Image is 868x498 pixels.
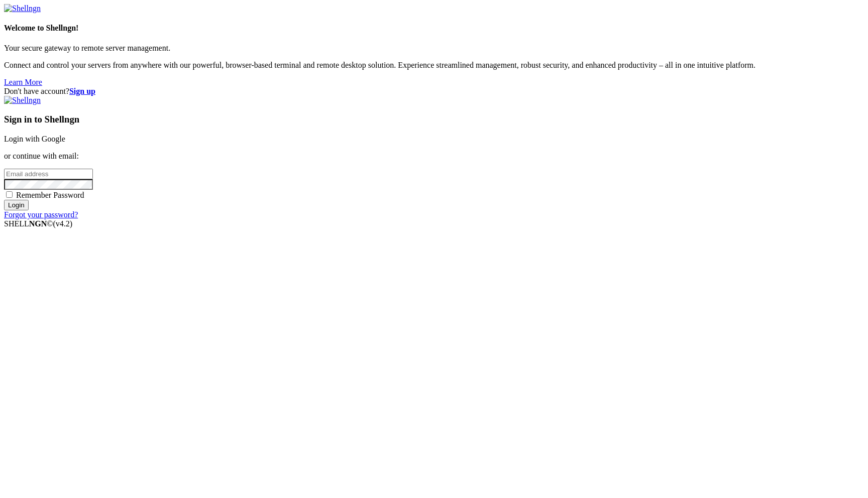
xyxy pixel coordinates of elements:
p: Connect and control your servers from anywhere with our powerful, browser-based terminal and remo... [4,61,864,70]
h4: Welcome to Shellngn! [4,24,864,33]
b: NGN [29,219,47,228]
span: Remember Password [16,191,84,199]
a: Learn More [4,78,42,86]
p: or continue with email: [4,152,864,161]
img: Shellngn [4,4,41,13]
input: Login [4,200,29,210]
p: Your secure gateway to remote server management. [4,44,864,53]
a: Login with Google [4,135,65,143]
h3: Sign in to Shellngn [4,114,864,125]
img: Shellngn [4,96,41,105]
input: Email address [4,169,93,179]
span: SHELL © [4,219,72,228]
span: 4.2.0 [53,219,73,228]
input: Remember Password [6,191,13,198]
div: Don't have account? [4,87,864,96]
a: Forgot your password? [4,210,78,219]
a: Sign up [69,87,95,95]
